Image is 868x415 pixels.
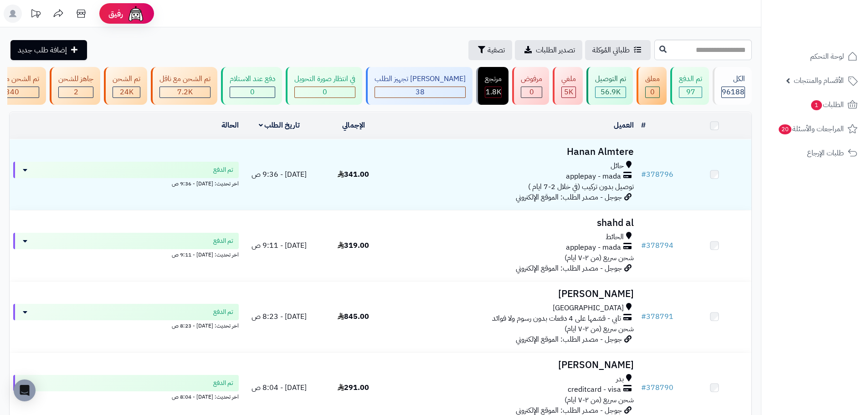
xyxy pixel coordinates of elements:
[562,87,575,97] div: 4993
[294,74,355,84] div: في انتظار صورة التحويل
[338,169,369,180] span: 341.00
[13,320,239,330] div: اخر تحديث: [DATE] - 8:23 ص
[551,67,585,105] a: ملغي 5K
[10,40,87,60] a: إضافة طلب جديد
[767,142,863,164] a: طلبات الإرجاع
[108,8,123,19] span: رفيق
[595,74,626,84] div: تم التوصيل
[645,74,660,84] div: معلق
[585,67,635,105] a: تم التوصيل 56.9K
[679,74,702,84] div: تم الدفع
[635,67,668,105] a: معلق 0
[252,382,307,393] span: [DATE] - 8:04 ص
[810,98,844,111] span: الطلبات
[394,289,634,299] h3: [PERSON_NAME]
[616,374,624,384] span: بدر
[250,87,255,97] span: 0
[641,311,673,322] a: #378791
[807,147,844,159] span: طلبات الإرجاع
[474,67,510,105] a: مرتجع 1.8K
[177,87,193,97] span: 7.2K
[767,46,863,67] a: لوحة التحكم
[58,74,93,84] div: جاهز للشحن
[516,334,622,345] span: جوجل - مصدر الطلب: الموقع الإلكتروني
[252,240,307,251] span: [DATE] - 9:11 ص
[488,45,505,56] span: تصفية
[149,67,219,105] a: تم الشحن مع ناقل 7.2K
[120,87,134,97] span: 24K
[221,120,239,131] a: الحالة
[5,87,19,97] span: 340
[601,87,621,97] span: 56.9K
[778,123,844,135] span: المراجعات والأسئلة
[767,118,863,140] a: المراجعات والأسئلة20
[59,87,93,97] div: 2
[528,181,634,192] span: توصيل بدون تركيب (في خلال 2-7 ايام )
[127,5,145,23] img: ai-face.png
[641,169,646,180] span: #
[252,169,307,180] span: [DATE] - 9:36 ص
[794,74,844,87] span: الأقسام والمنتجات
[13,391,239,401] div: اخر تحديث: [DATE] - 8:04 ص
[394,360,634,370] h3: [PERSON_NAME]
[213,165,233,174] span: تم الدفع
[711,67,754,105] a: الكل96188
[160,87,210,97] div: 7222
[219,67,284,105] a: دفع عند الاستلام 0
[646,87,659,97] div: 0
[113,74,140,84] div: تم الشحن
[641,169,673,180] a: #378796
[564,87,573,97] span: 5K
[515,40,582,60] a: تصدير الطلبات
[779,124,791,134] span: 20
[102,67,149,105] a: تم الشحن 24K
[516,192,622,203] span: جوجل - مصدر الطلب: الموقع الإلكتروني
[485,87,501,97] div: 1836
[565,252,634,263] span: شحن سريع (من ٢-٧ ايام)
[641,382,673,393] a: #378790
[566,242,621,253] span: applepay - mada
[213,379,233,388] span: تم الدفع
[606,232,624,242] span: الحائط
[686,87,695,97] span: 97
[24,5,47,25] a: تحديثات المنصة
[295,87,355,97] div: 0
[641,240,646,251] span: #
[596,87,626,97] div: 56934
[521,87,542,97] div: 0
[810,50,844,63] span: لوحة التحكم
[468,40,512,60] button: تصفية
[338,382,369,393] span: 291.00
[213,307,233,317] span: تم الدفع
[679,87,702,97] div: 97
[767,94,863,116] a: الطلبات1
[650,87,655,97] span: 0
[74,87,78,97] span: 2
[213,236,233,246] span: تم الدفع
[259,120,300,131] a: تاريخ الطلب
[565,395,634,405] span: شحن سريع (من ٢-٧ ايام)
[565,323,634,334] span: شحن سريع (من ٢-٧ ايام)
[641,382,646,393] span: #
[13,178,239,188] div: اخر تحديث: [DATE] - 9:36 ص
[553,303,624,313] span: [GEOGRAPHIC_DATA]
[529,87,534,97] span: 0
[394,218,634,228] h3: shahd al
[668,67,711,105] a: تم الدفع 97
[641,311,646,322] span: #
[721,74,745,84] div: الكل
[811,100,822,110] span: 1
[614,120,634,131] a: العميل
[338,311,369,322] span: 845.00
[13,249,239,259] div: اخر تحديث: [DATE] - 9:11 ص
[342,120,365,131] a: الإجمالي
[364,67,474,105] a: [PERSON_NAME] تجهيز الطلب 38
[252,311,307,322] span: [DATE] - 8:23 ص
[566,171,621,182] span: applepay - mada
[230,74,275,84] div: دفع عند الاستلام
[641,240,673,251] a: #378794
[375,87,465,97] div: 38
[521,74,542,84] div: مرفوض
[510,67,551,105] a: مرفوض 0
[585,40,651,60] a: طلباتي المُوكلة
